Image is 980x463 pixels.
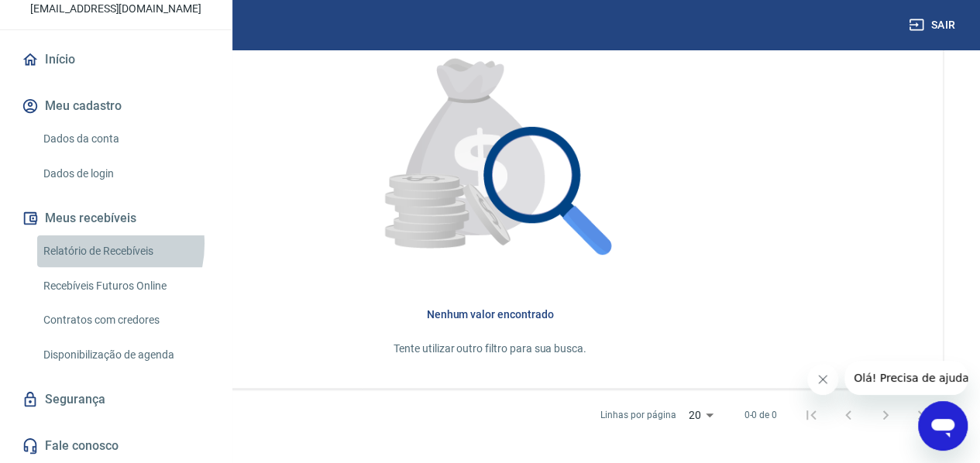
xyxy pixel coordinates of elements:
button: Sair [906,11,961,39]
a: Dados da conta [37,123,213,155]
img: Nenhum item encontrado [349,15,631,300]
button: Meu cadastro [19,89,213,123]
button: Meus recebíveis [19,201,213,235]
a: Disponibilização de agenda [37,339,213,371]
span: Olá! Precisa de ajuda? [9,11,130,23]
iframe: Fechar mensagem [807,364,838,395]
h6: Nenhum valor encontrado [62,307,918,322]
iframe: Mensagem da empresa [844,361,968,395]
a: Recebíveis Futuros Online [37,270,213,302]
a: Segurança [19,382,213,417]
a: Início [19,43,213,77]
p: [EMAIL_ADDRESS][DOMAIN_NAME] [30,1,201,17]
iframe: Botão para abrir a janela de mensagens [918,401,968,451]
div: 20 [682,404,719,427]
p: Linhas por página [600,408,676,422]
p: 0-0 de 0 [744,408,777,422]
span: Tente utilizar outro filtro para sua busca. [394,342,586,355]
a: Fale conosco [19,429,213,463]
a: Contratos com credores [37,304,213,336]
a: Relatório de Recebíveis [37,235,213,267]
a: Dados de login [37,158,213,190]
